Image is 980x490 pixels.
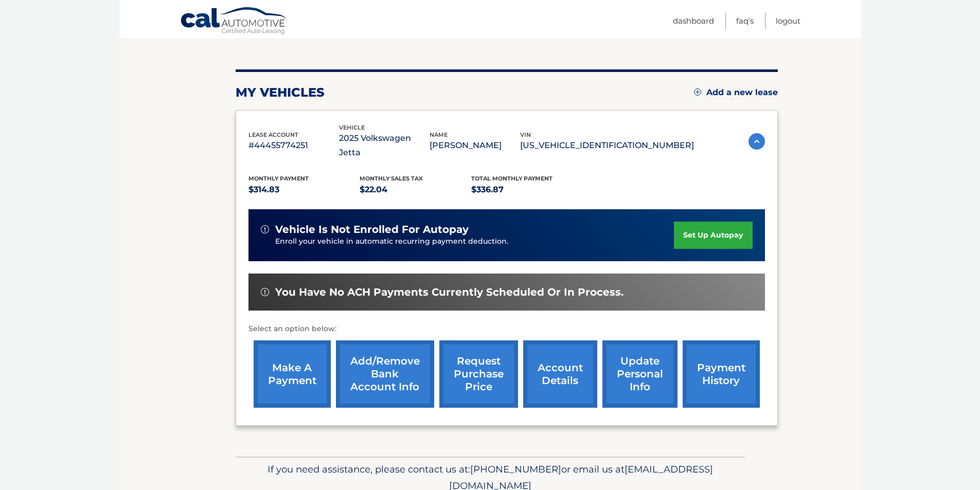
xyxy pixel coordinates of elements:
[248,323,765,335] p: Select an option below:
[248,138,339,153] p: #44455774251
[602,340,678,408] a: update personal info
[360,183,471,197] p: $22.04
[430,131,448,138] span: name
[236,85,325,100] h2: my vehicles
[523,340,597,408] a: account details
[749,133,765,150] img: accordion-active.svg
[275,223,469,236] span: vehicle is not enrolled for autopay
[736,12,754,29] a: FAQ's
[180,7,288,37] a: Cal Automotive
[439,340,518,408] a: request purchase price
[471,183,583,197] p: $336.87
[275,286,623,299] span: You have no ACH payments currently scheduled or in process.
[430,138,520,153] p: [PERSON_NAME]
[254,340,331,408] a: make a payment
[261,288,269,296] img: alert-white.svg
[471,175,553,182] span: Total Monthly Payment
[339,131,430,160] p: 2025 Volkswagen Jetta
[694,88,701,96] img: add.svg
[776,12,800,29] a: Logout
[694,87,778,98] a: Add a new lease
[248,131,298,138] span: lease account
[261,225,269,233] img: alert-white.svg
[336,340,434,408] a: Add/Remove bank account info
[339,124,365,131] span: vehicle
[683,340,760,408] a: payment history
[248,175,309,182] span: Monthly Payment
[275,236,674,247] p: Enroll your vehicle in automatic recurring payment deduction.
[520,138,694,153] p: [US_VEHICLE_IDENTIFICATION_NUMBER]
[520,131,531,138] span: vin
[673,12,714,29] a: Dashboard
[248,183,360,197] p: $314.83
[470,463,561,475] span: [PHONE_NUMBER]
[360,175,423,182] span: Monthly sales Tax
[674,222,752,249] a: set up autopay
